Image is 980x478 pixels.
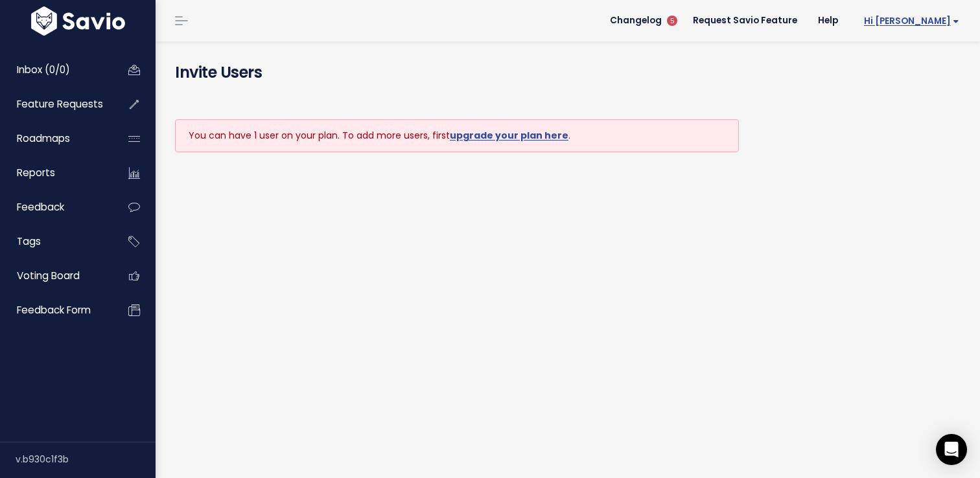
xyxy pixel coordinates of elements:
[17,166,55,179] span: Reports
[175,61,961,84] h4: Invite Users
[175,119,739,152] div: You can have 1 user on your plan. To add more users, first .
[936,434,967,465] div: Open Intercom Messenger
[3,295,108,325] a: Feedback form
[3,158,108,188] a: Reports
[17,234,41,248] span: Tags
[28,6,128,36] img: logo-white.9d6f32f41409.svg
[17,63,70,76] span: Inbox (0/0)
[450,129,568,142] a: upgrade your plan here
[16,442,156,476] div: v.b930c1f3b
[17,131,70,145] span: Roadmaps
[3,261,108,291] a: Voting Board
[848,11,970,31] a: Hi [PERSON_NAME]
[808,11,848,30] a: Help
[17,303,91,317] span: Feedback form
[682,11,808,30] a: Request Savio Feature
[3,124,108,154] a: Roadmaps
[3,55,108,85] a: Inbox (0/0)
[17,200,64,214] span: Feedback
[610,16,662,25] span: Changelog
[3,89,108,119] a: Feature Requests
[17,269,80,282] span: Voting Board
[864,16,959,26] span: Hi [PERSON_NAME]
[17,97,103,111] span: Feature Requests
[3,227,108,256] a: Tags
[667,16,677,26] span: 5
[3,192,108,222] a: Feedback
